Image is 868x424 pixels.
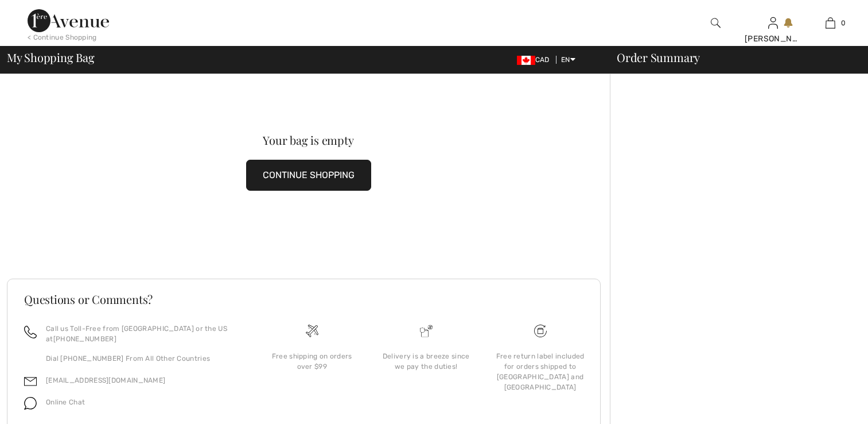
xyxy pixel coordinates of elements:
[517,56,535,65] img: Canadian Dollar
[768,17,778,28] a: Sign In
[246,160,371,191] button: CONTINUE SHOPPING
[24,397,37,410] img: chat
[37,134,580,146] div: Your bag is empty
[24,375,37,388] img: email
[24,294,583,305] h3: Questions or Comments?
[28,32,97,43] div: < Continue Shopping
[826,16,835,30] img: My Bag
[264,351,360,372] div: Free shipping on orders over $99
[841,18,846,28] span: 0
[802,16,858,30] a: 0
[768,16,778,30] img: My Info
[561,56,575,64] span: EN
[7,52,95,63] span: My Shopping Bag
[492,351,588,392] div: Free return label included for orders shipped to [GEOGRAPHIC_DATA] and [GEOGRAPHIC_DATA]
[420,325,433,337] img: Delivery is a breeze since we pay the duties!
[46,323,241,344] p: Call us Toll-Free from [GEOGRAPHIC_DATA] or the US at
[46,398,85,406] span: Online Chat
[534,325,547,337] img: Free shipping on orders over $99
[24,326,37,338] img: call
[53,335,116,343] a: [PHONE_NUMBER]
[46,353,241,364] p: Dial [PHONE_NUMBER] From All Other Countries
[711,16,721,30] img: search the website
[46,376,165,384] a: [EMAIL_ADDRESS][DOMAIN_NAME]
[28,9,109,32] img: 1ère Avenue
[745,33,801,45] div: [PERSON_NAME]
[517,56,554,64] span: CAD
[603,52,861,63] div: Order Summary
[306,325,318,337] img: Free shipping on orders over $99
[378,351,474,372] div: Delivery is a breeze since we pay the duties!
